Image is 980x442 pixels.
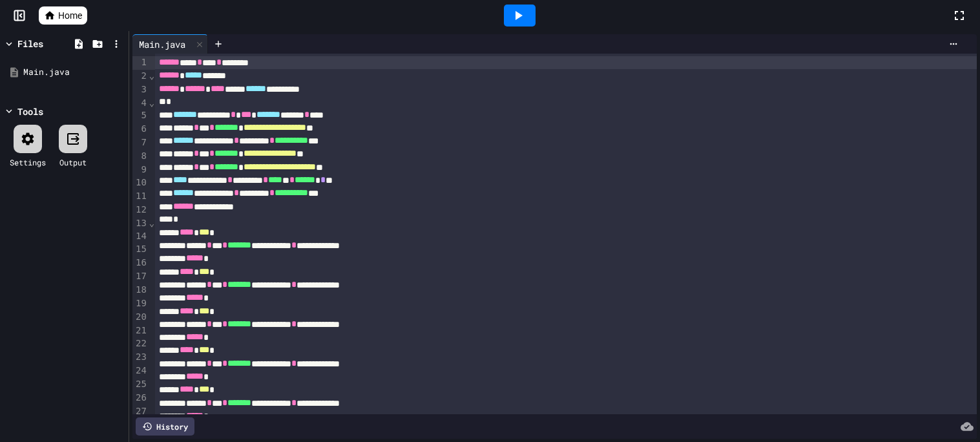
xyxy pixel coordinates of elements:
[132,392,149,405] div: 26
[10,156,46,168] div: Settings
[132,230,149,244] div: 14
[58,9,82,22] span: Home
[132,34,208,54] div: Main.java
[132,337,149,351] div: 22
[132,150,149,163] div: 8
[149,70,155,81] span: Fold line
[17,37,43,50] div: Files
[132,97,149,110] div: 4
[132,136,149,150] div: 7
[59,156,87,168] div: Output
[132,378,149,392] div: 25
[132,176,149,190] div: 10
[132,311,149,324] div: 20
[132,270,149,284] div: 17
[926,390,967,429] iframe: chat widget
[23,66,124,79] div: Main.java
[39,6,87,25] a: Home
[132,257,149,270] div: 16
[132,163,149,177] div: 9
[132,243,149,257] div: 15
[132,123,149,136] div: 6
[132,284,149,297] div: 18
[149,98,155,108] span: Fold line
[17,105,43,118] div: Tools
[132,109,149,123] div: 5
[873,334,967,389] iframe: chat widget
[132,297,149,311] div: 19
[149,218,155,228] span: Fold line
[132,56,149,70] div: 1
[132,351,149,364] div: 23
[132,204,149,217] div: 12
[136,417,194,436] div: History
[132,364,149,378] div: 24
[132,37,192,51] div: Main.java
[132,405,149,419] div: 27
[132,217,149,230] div: 13
[132,324,149,338] div: 21
[132,83,149,97] div: 3
[132,190,149,204] div: 11
[132,70,149,83] div: 2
